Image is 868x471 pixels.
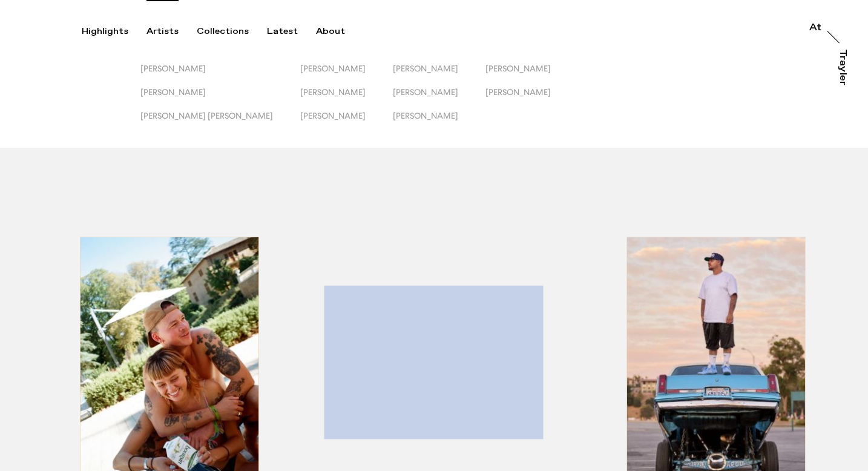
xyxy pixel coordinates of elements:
button: [PERSON_NAME] [393,111,485,134]
span: [PERSON_NAME] [393,64,458,73]
button: Highlights [82,26,146,37]
a: At [809,23,821,35]
button: [PERSON_NAME] [393,87,485,111]
span: [PERSON_NAME] [PERSON_NAME] [140,111,273,120]
span: [PERSON_NAME] [300,111,366,120]
button: [PERSON_NAME] [140,87,300,111]
button: [PERSON_NAME] [PERSON_NAME] [140,111,300,134]
button: About [316,26,363,37]
button: [PERSON_NAME] [140,64,300,87]
button: [PERSON_NAME] [300,111,393,134]
div: Collections [197,26,249,37]
span: [PERSON_NAME] [393,111,458,120]
button: [PERSON_NAME] [485,87,578,111]
span: [PERSON_NAME] [485,64,551,73]
button: Collections [197,26,267,37]
button: [PERSON_NAME] [300,64,393,87]
span: [PERSON_NAME] [393,87,458,97]
span: [PERSON_NAME] [485,87,551,97]
button: [PERSON_NAME] [300,87,393,111]
div: About [316,26,345,37]
button: Latest [267,26,316,37]
button: [PERSON_NAME] [393,64,485,87]
button: [PERSON_NAME] [485,64,578,87]
div: Highlights [82,26,128,37]
button: Artists [146,26,197,37]
div: Artists [146,26,179,37]
span: [PERSON_NAME] [300,87,366,97]
span: [PERSON_NAME] [140,87,206,97]
span: [PERSON_NAME] [300,64,366,73]
div: Latest [267,26,298,37]
a: Trayler [835,49,847,99]
div: Trayler [838,49,847,85]
span: [PERSON_NAME] [140,64,206,73]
